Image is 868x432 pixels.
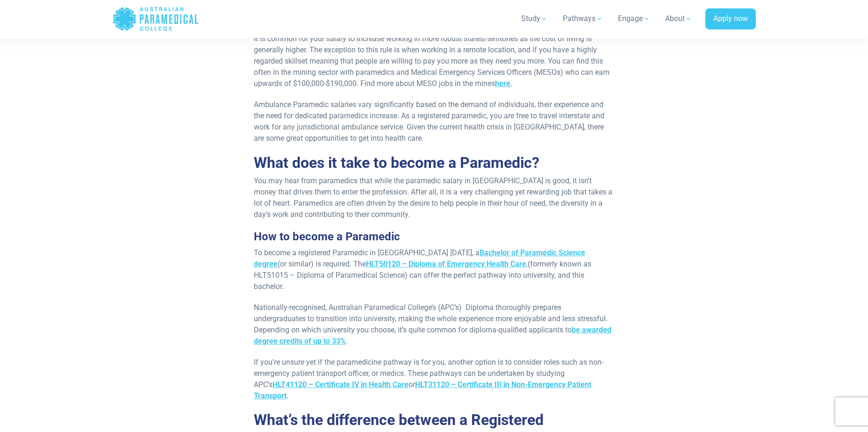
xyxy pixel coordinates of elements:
strong: HLT50120 – Diploma of Emergency Health Care [366,259,526,268]
a: Bachelor of Paramedic Science degree [254,248,585,268]
p: If you’re unsure yet if the paramedicine pathway is for you, another option is to consider roles ... [254,357,615,402]
a: Apply now [705,8,756,30]
a: Study [516,6,553,32]
p: You may hear from paramedics that while the paramedic salary in [GEOGRAPHIC_DATA] is good, it isn... [254,175,615,220]
a: About [660,6,698,32]
p: Ambulance Paramedic salaries vary significantly based on the demand of individuals, their experie... [254,99,615,144]
a: Pathways [557,6,609,32]
a: HLT41120 – Certificate IV in Health Care [273,380,409,389]
a: HLT31120 – Certificate III in Non-Emergency Patient Transport [254,380,591,400]
a: be awarded degree credits of up to 33% [254,325,611,346]
a: Engage [612,6,656,32]
p: Nationally-recognised, Australian Paramedical College’s (APC’s) Diploma thoroughly prepares under... [254,302,615,347]
a: HLT50120 – Diploma of Emergency Health Care, [366,259,528,268]
p: To become a registered Paramedic in [GEOGRAPHIC_DATA] [DATE], a (or similar) is required. The (fo... [254,247,615,292]
a: Australian Paramedical College [113,4,199,34]
a: here [495,79,510,88]
h3: How to become a Paramedic [254,230,615,244]
h2: What does it take to become a Paramedic? [254,154,615,172]
p: It is common for your salary to increase working in more robust states/territories as the cost of... [254,33,615,89]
